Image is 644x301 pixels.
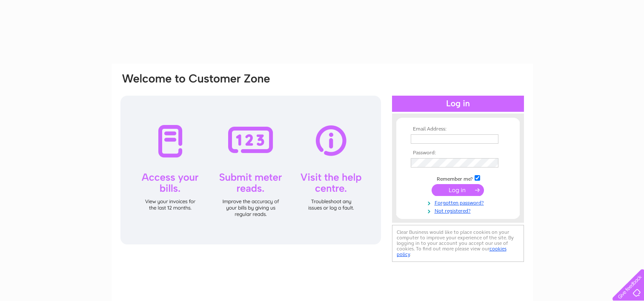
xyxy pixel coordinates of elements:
[432,184,484,196] input: Submit
[392,225,524,262] div: Clear Business would like to place cookies on your computer to improve your experience of the sit...
[409,174,507,182] td: Remember me?
[409,126,507,132] th: Email Address:
[411,198,507,206] a: Forgotten password?
[411,206,507,214] a: Not registered?
[409,150,507,156] th: Password:
[397,246,507,257] a: cookies policy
